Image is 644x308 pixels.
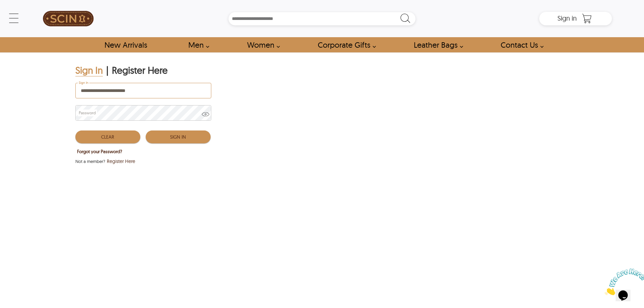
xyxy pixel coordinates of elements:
div: Sign In [75,64,103,76]
button: Sign In [146,131,211,143]
a: Shop Leather Bags [406,37,467,52]
a: Sign in [557,16,577,22]
button: Clear [75,131,140,143]
a: Shop Women Leather Jackets [239,37,284,52]
div: | [106,64,109,76]
span: Register Here [107,158,135,165]
a: SCIN [32,3,104,34]
a: shop men's leather jackets [181,37,213,52]
img: SCIN [43,3,94,34]
a: Shopping Cart [580,14,594,24]
a: Shop New Arrivals [97,37,154,52]
a: Shop Leather Corporate Gifts [310,37,380,52]
span: Not a member? [75,158,105,165]
img: Chat attention grabber [3,3,45,29]
iframe: fb:login_button Facebook Social Plugin [160,168,241,182]
div: Register Here [112,64,168,76]
a: contact-us [493,37,547,52]
iframe: Sign in with Google Button [72,167,160,182]
iframe: chat widget [602,266,644,298]
span: Sign in [557,14,577,22]
button: Forgot your Password? [75,147,124,156]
